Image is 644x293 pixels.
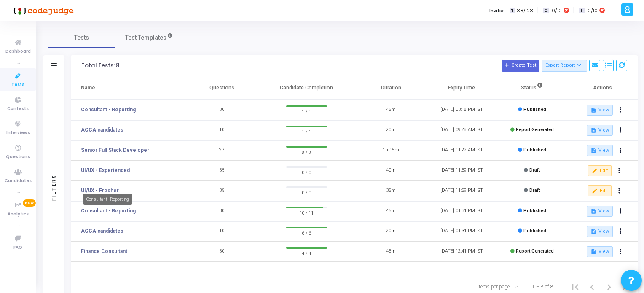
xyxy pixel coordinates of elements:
[356,76,426,100] th: Duration
[356,221,426,242] td: 20m
[286,127,327,136] span: 1 / 1
[523,107,546,112] span: Published
[356,201,426,221] td: 45m
[510,8,515,14] span: T
[6,153,30,161] span: Questions
[356,140,426,161] td: 1h 15m
[427,140,497,161] td: [DATE] 11:22 AM IST
[356,120,426,140] td: 20m
[23,199,36,207] span: New
[81,227,123,235] a: ACCA candidates
[356,181,426,201] td: 35m
[286,208,327,217] span: 10 / 11
[550,7,562,14] span: 10/10
[257,76,356,100] th: Candidate Completion
[587,226,612,237] button: View
[573,6,574,15] span: |
[516,127,554,132] span: Report Generated
[517,7,533,14] span: 88/128
[590,127,596,133] mat-icon: description
[81,62,119,69] div: Total Tests: 8
[81,106,136,113] a: Consultant - Reporting
[532,283,553,290] div: 1 – 8 of 8
[537,6,539,15] span: |
[187,201,257,221] td: 30
[586,7,598,14] span: 10/10
[516,248,554,254] span: Report Generated
[427,242,497,262] td: [DATE] 12:41 PM IST
[187,242,257,262] td: 30
[523,208,546,213] span: Published
[523,228,546,234] span: Published
[71,76,187,100] th: Name
[590,208,596,214] mat-icon: description
[286,168,327,176] span: 0 / 0
[427,161,497,181] td: [DATE] 11:59 PM IST
[50,141,58,234] div: Filters
[590,107,596,113] mat-icon: description
[523,147,546,153] span: Published
[5,48,31,55] span: Dashboard
[81,247,127,255] a: Finance Consultant
[497,76,567,100] th: Status
[11,2,74,19] img: logo
[83,194,132,205] div: Consultant - Reporting
[592,168,598,174] mat-icon: edit
[592,188,598,194] mat-icon: edit
[529,167,540,173] span: Draft
[286,249,327,257] span: 4 / 4
[590,228,596,234] mat-icon: description
[187,100,257,120] td: 30
[427,201,497,221] td: [DATE] 01:31 PM IST
[286,107,327,116] span: 1 / 1
[81,126,123,134] a: ACCA candidates
[567,76,638,100] th: Actions
[8,211,29,218] span: Analytics
[588,185,611,196] button: Edit
[187,120,257,140] td: 10
[5,177,32,185] span: Candidates
[286,228,327,237] span: 6 / 6
[427,120,497,140] td: [DATE] 09:28 AM IST
[81,146,149,154] a: Senior Full Stack Developer
[513,283,518,290] div: 15
[356,161,426,181] td: 40m
[6,129,30,137] span: Interviews
[543,8,548,14] span: C
[478,283,511,290] div: Items per page:
[587,145,612,156] button: View
[81,207,136,215] a: Consultant - Reporting
[579,8,584,14] span: I
[529,188,540,193] span: Draft
[587,246,612,257] button: View
[125,33,166,42] span: Test Templates
[587,105,612,116] button: View
[427,221,497,242] td: [DATE] 01:31 PM IST
[427,76,497,100] th: Expiry Time
[542,60,587,72] button: Export Report
[187,161,257,181] td: 35
[81,187,119,194] a: UI/UX - Fresher
[587,125,612,136] button: View
[187,76,257,100] th: Questions
[588,165,611,176] button: Edit
[356,242,426,262] td: 45m
[356,100,426,120] td: 45m
[11,81,24,89] span: Tests
[590,249,596,255] mat-icon: description
[489,7,506,14] label: Invites:
[427,181,497,201] td: [DATE] 11:59 PM IST
[502,60,539,72] button: Create Test
[587,206,612,217] button: View
[286,188,327,196] span: 0 / 0
[590,148,596,153] mat-icon: description
[13,244,22,251] span: FAQ
[74,33,89,42] span: Tests
[286,148,327,156] span: 8 / 8
[427,100,497,120] td: [DATE] 03:18 PM IST
[187,221,257,242] td: 10
[81,167,130,174] a: UI/UX - Experienced
[7,105,29,113] span: Contests
[187,140,257,161] td: 27
[187,181,257,201] td: 35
